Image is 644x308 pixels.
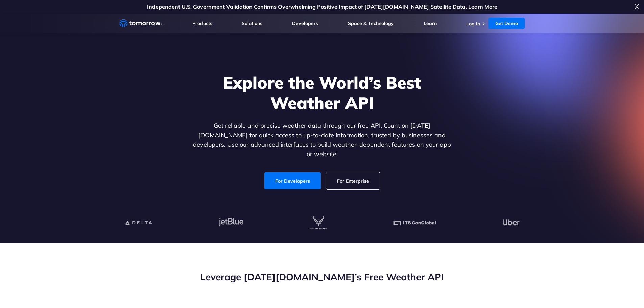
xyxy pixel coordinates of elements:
a: For Enterprise [326,172,380,189]
h2: Leverage [DATE][DOMAIN_NAME]’s Free Weather API [119,270,525,283]
p: Get reliable and precise weather data through our free API. Count on [DATE][DOMAIN_NAME] for quic... [192,121,453,159]
a: Log In [466,21,480,27]
a: Get Demo [488,18,525,29]
a: Independent U.S. Government Validation Confirms Overwhelming Positive Impact of [DATE][DOMAIN_NAM... [147,3,497,10]
h1: Explore the World’s Best Weather API [192,72,453,113]
a: Learn [424,20,437,26]
a: Products [192,20,212,26]
a: Solutions [242,20,262,26]
a: Space & Technology [348,20,394,26]
a: For Developers [264,172,321,189]
a: Developers [292,20,318,26]
a: Home link [119,18,163,28]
